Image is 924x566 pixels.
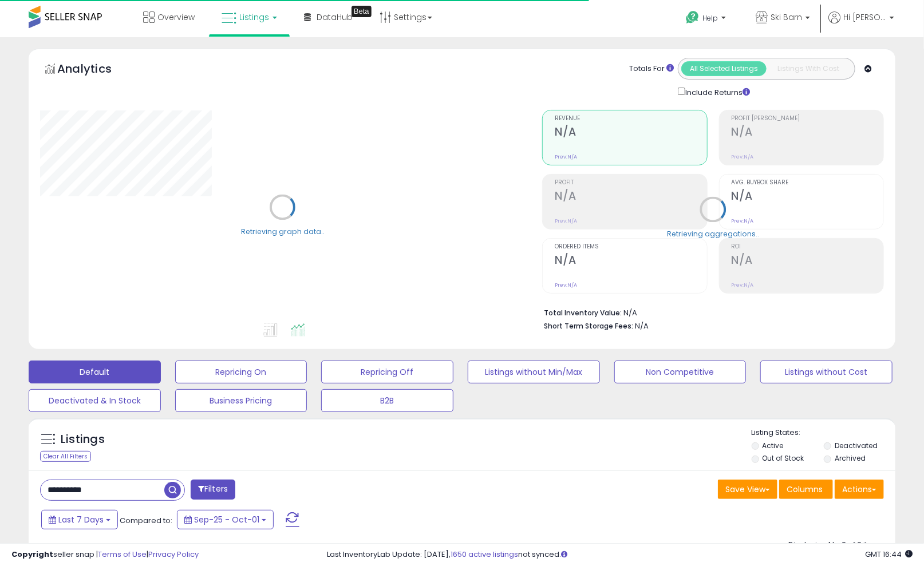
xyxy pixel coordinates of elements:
[11,549,53,560] strong: Copyright
[29,361,161,383] button: Default
[327,549,913,560] div: Last InventoryLab Update: [DATE], not synced.
[702,13,718,23] span: Help
[685,10,700,25] i: Get Help
[451,549,518,560] a: 1650 active listings
[120,515,172,526] span: Compared to:
[29,389,161,412] button: Deactivated & In Stock
[11,549,199,560] div: seller snap | |
[828,11,894,37] a: Hi [PERSON_NAME]
[61,432,105,448] h5: Listings
[763,453,804,463] label: Out of Stock
[760,361,893,383] button: Listings without Cost
[788,540,884,551] div: Displaying 1 to 2 of 2 items
[40,451,91,462] div: Clear All Filters
[835,441,878,450] label: Deactivated
[321,389,453,412] button: B2B
[763,441,784,450] label: Active
[239,11,269,23] span: Listings
[157,11,195,23] span: Overview
[614,361,747,383] button: Non Competitive
[629,64,674,74] div: Totals For
[175,361,307,383] button: Repricing On
[241,227,325,237] div: Retrieving graph data..
[58,514,104,525] span: Last 7 Days
[177,510,274,529] button: Sep-25 - Oct-01
[835,480,884,499] button: Actions
[681,61,767,76] button: All Selected Listings
[843,11,886,23] span: Hi [PERSON_NAME]
[352,6,372,17] div: Tooltip anchor
[148,549,199,560] a: Privacy Policy
[194,514,259,525] span: Sep-25 - Oct-01
[771,11,802,23] span: Ski Barn
[835,453,866,463] label: Archived
[787,484,823,495] span: Columns
[98,549,147,560] a: Terms of Use
[57,61,134,80] h5: Analytics
[191,480,235,500] button: Filters
[667,229,759,239] div: Retrieving aggregations..
[718,480,777,499] button: Save View
[752,428,896,438] p: Listing States:
[317,11,353,23] span: DataHub
[468,361,600,383] button: Listings without Min/Max
[669,85,764,98] div: Include Returns
[865,549,913,560] span: 2025-10-9 16:44 GMT
[321,361,453,383] button: Repricing Off
[41,510,118,529] button: Last 7 Days
[677,2,737,37] a: Help
[175,389,307,412] button: Business Pricing
[779,480,833,499] button: Columns
[766,61,851,76] button: Listings With Cost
